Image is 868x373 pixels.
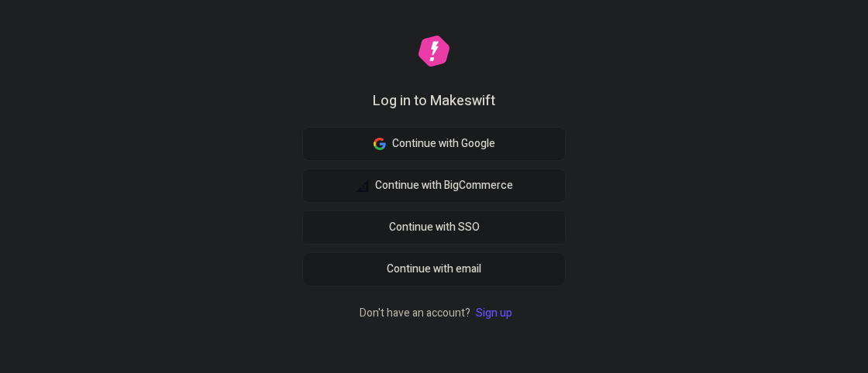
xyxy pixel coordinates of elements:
[473,305,515,321] a: Sign up
[373,91,495,111] h1: Log in to Makeswift
[360,305,515,322] p: Don't have an account?
[375,177,513,194] span: Continue with BigCommerce
[392,135,495,152] span: Continue with Google
[302,127,566,161] button: Continue with Google
[302,169,566,203] button: Continue with BigCommerce
[387,261,481,278] span: Continue with email
[302,252,566,286] button: Continue with email
[302,210,566,245] a: Continue with SSO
